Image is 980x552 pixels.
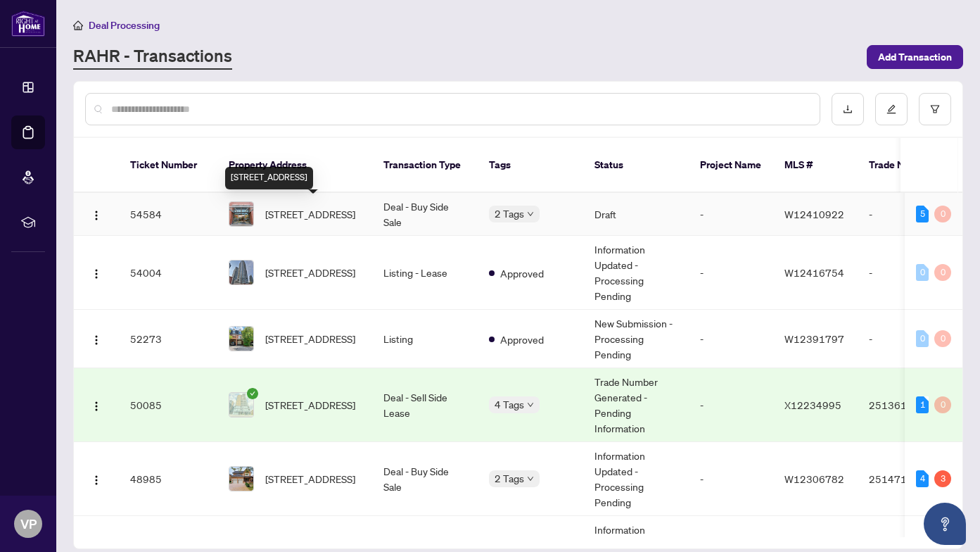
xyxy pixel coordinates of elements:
td: New Submission - Processing Pending [583,310,689,368]
th: Trade Number [858,138,956,193]
span: Deal Processing [89,19,160,32]
span: down [527,401,534,408]
button: filter [919,93,951,125]
span: download [843,104,853,114]
th: Status [583,138,689,193]
td: 48985 [119,442,217,516]
button: Open asap [924,503,966,545]
td: - [858,310,956,368]
button: Logo [85,394,108,416]
span: [STREET_ADDRESS] [265,397,355,413]
div: 0 [934,396,951,413]
td: Trade Number Generated - Pending Information [583,368,689,442]
span: check-circle [247,388,258,399]
img: Logo [91,401,102,412]
td: - [689,368,773,442]
span: W12410922 [784,208,844,220]
td: Information Updated - Processing Pending [583,442,689,516]
img: thumbnail-img [229,202,253,226]
img: Logo [91,210,102,221]
th: Tags [478,138,583,193]
img: thumbnail-img [229,261,253,284]
div: 5 [916,206,929,222]
button: Logo [85,327,108,350]
span: Approved [500,265,544,281]
td: 54004 [119,236,217,310]
button: download [832,93,864,125]
td: 2513614 [858,368,956,442]
img: thumbnail-img [229,467,253,491]
span: W12391797 [784,332,844,345]
div: 0 [916,264,929,281]
div: 0 [934,206,951,222]
img: thumbnail-img [229,327,253,351]
span: [STREET_ADDRESS] [265,206,355,222]
button: Logo [85,468,108,490]
td: Information Updated - Processing Pending [583,236,689,310]
td: 50085 [119,368,217,442]
span: 4 Tags [495,396,524,413]
th: Property Address [217,138,372,193]
img: logo [11,11,45,37]
div: 1 [916,396,929,413]
td: 2514710 [858,442,956,516]
td: - [858,193,956,236]
button: edit [875,93,908,125]
div: 0 [934,330,951,347]
th: Project Name [689,138,773,193]
div: 0 [934,264,951,281]
div: 3 [934,470,951,487]
span: down [527,475,534,482]
button: Add Transaction [867,45,963,69]
th: MLS # [773,138,858,193]
td: - [689,236,773,310]
span: edit [886,104,896,114]
img: Logo [91,475,102,486]
td: - [858,236,956,310]
div: 0 [916,330,929,347]
th: Transaction Type [372,138,478,193]
span: home [73,20,83,30]
span: filter [930,104,940,114]
span: Add Transaction [878,46,952,68]
td: 52273 [119,310,217,368]
td: Deal - Buy Side Sale [372,442,478,516]
span: [STREET_ADDRESS] [265,471,355,487]
img: Logo [91,334,102,346]
td: Listing [372,310,478,368]
img: Logo [91,268,102,280]
td: Deal - Sell Side Lease [372,368,478,442]
span: down [527,211,534,218]
td: Deal - Buy Side Sale [372,193,478,236]
span: Approved [500,332,544,347]
td: Listing - Lease [372,236,478,310]
span: W12306782 [784,472,844,485]
td: Draft [583,193,689,236]
img: thumbnail-img [229,393,253,417]
a: RAHR - Transactions [73,44,232,70]
td: - [689,442,773,516]
div: [STREET_ADDRESS] [225,167,313,189]
button: Logo [85,203,108,225]
span: W12416754 [784,266,844,279]
span: 2 Tags [495,470,524,487]
th: Ticket Number [119,138,217,193]
span: 2 Tags [495,206,524,222]
span: X12234995 [784,399,841,411]
td: - [689,310,773,368]
td: - [689,193,773,236]
div: 4 [916,470,929,487]
span: VP [20,514,37,534]
td: 54584 [119,193,217,236]
span: [STREET_ADDRESS] [265,265,355,280]
span: [STREET_ADDRESS] [265,331,355,346]
button: Logo [85,261,108,284]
